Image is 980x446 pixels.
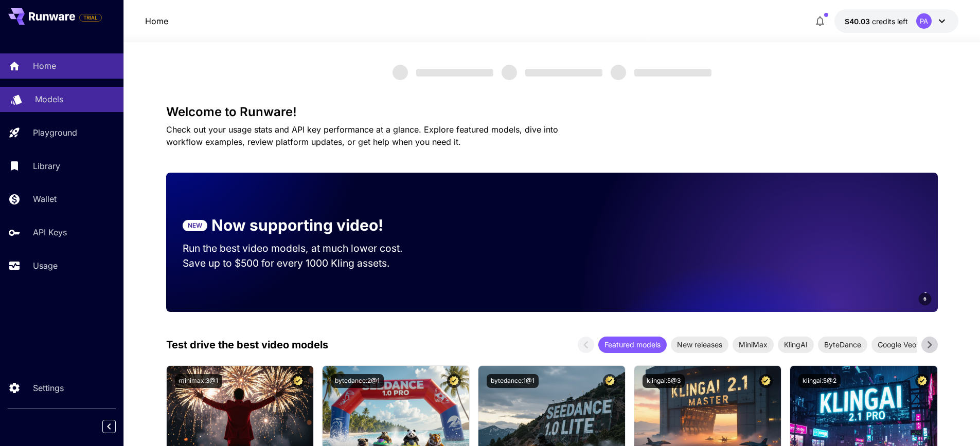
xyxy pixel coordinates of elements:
[33,160,60,172] p: Library
[598,337,667,353] div: Featured models
[818,339,867,350] span: ByteDance
[671,339,728,350] span: New releases
[175,374,222,388] button: minimax:3@1
[872,17,908,26] span: credits left
[79,11,102,24] span: Add your payment card to enable full platform functionality.
[778,339,814,350] span: KlingAI
[759,374,773,388] button: Certified Model – Vetted for best performance and includes a commercial license.
[487,374,539,388] button: bytedance:1@1
[778,337,814,353] div: KlingAI
[733,339,774,350] span: MiniMax
[845,16,908,27] div: $40.0259
[166,337,328,352] p: Test drive the best video models
[643,374,685,388] button: klingai:5@3
[183,241,422,256] p: Run the best video models, at much lower cost.
[33,193,57,205] p: Wallet
[834,9,958,33] button: $40.0259PA
[33,226,67,238] p: API Keys
[166,124,558,147] span: Check out your usage stats and API key performance at a glance. Explore featured models, dive int...
[183,256,422,271] p: Save up to $500 for every 1000 Kling assets.
[733,337,774,353] div: MiniMax
[33,382,64,394] p: Settings
[923,295,926,303] span: 6
[871,337,922,353] div: Google Veo
[102,420,116,433] button: Collapse sidebar
[33,259,58,272] p: Usage
[818,337,867,353] div: ByteDance
[211,214,383,237] p: Now supporting video!
[80,14,101,22] span: TRIAL
[166,105,938,119] h3: Welcome to Runware!
[33,60,56,72] p: Home
[871,339,922,350] span: Google Veo
[35,93,63,105] p: Models
[33,126,77,139] p: Playground
[145,15,168,27] a: Home
[598,339,667,350] span: Featured models
[110,417,123,436] div: Collapse sidebar
[447,374,461,388] button: Certified Model – Vetted for best performance and includes a commercial license.
[603,374,617,388] button: Certified Model – Vetted for best performance and includes a commercial license.
[671,337,728,353] div: New releases
[331,374,384,388] button: bytedance:2@1
[145,15,168,27] nav: breadcrumb
[188,221,202,230] p: NEW
[291,374,305,388] button: Certified Model – Vetted for best performance and includes a commercial license.
[915,374,929,388] button: Certified Model – Vetted for best performance and includes a commercial license.
[916,13,932,29] div: PA
[798,374,841,388] button: klingai:5@2
[845,17,872,26] span: $40.03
